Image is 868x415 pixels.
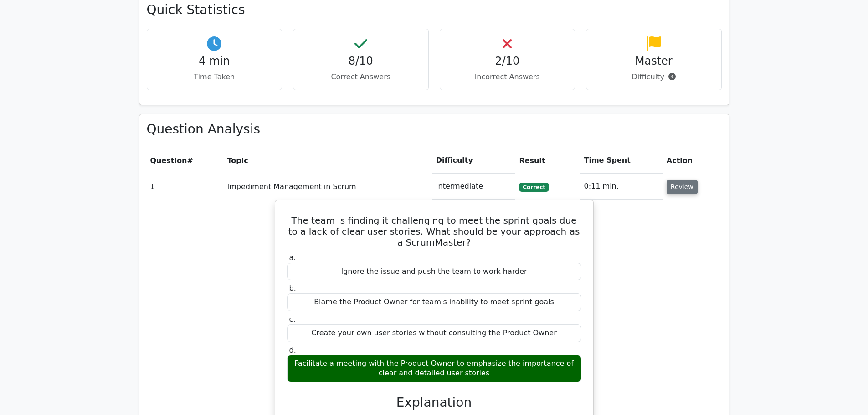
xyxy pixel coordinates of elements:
[289,284,296,292] span: b.
[287,324,581,342] div: Create your own user stories without consulting the Product Owner
[289,253,296,262] span: a.
[293,395,576,410] h3: Explanation
[580,174,663,200] td: 0:11 min.
[150,156,187,165] span: Question
[594,72,714,82] p: Difficulty
[287,293,581,311] div: Blame the Product Owner for team's inability to meet sprint goals
[223,148,432,174] th: Topic
[286,215,582,248] h5: The team is finding it challenging to meet the sprint goals due to a lack of clear user stories. ...
[289,315,296,323] span: c.
[301,55,421,68] h4: 8/10
[432,174,516,200] td: Intermediate
[515,148,580,174] th: Result
[594,55,714,68] h4: Master
[447,72,568,82] p: Incorrect Answers
[287,355,581,382] div: Facilitate a meeting with the Product Owner to emphasize the importance of clear and detailed use...
[154,55,275,68] h4: 4 min
[519,183,549,192] span: Correct
[667,180,698,194] button: Review
[580,148,663,174] th: Time Spent
[447,55,568,68] h4: 2/10
[432,148,516,174] th: Difficulty
[301,72,421,82] p: Correct Answers
[147,174,224,200] td: 1
[289,346,296,354] span: d.
[147,148,224,174] th: #
[147,2,722,18] h3: Quick Statistics
[663,148,722,174] th: Action
[287,263,581,281] div: Ignore the issue and push the team to work harder
[147,122,722,137] h3: Question Analysis
[223,174,432,200] td: Impediment Management in Scrum
[154,72,275,82] p: Time Taken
